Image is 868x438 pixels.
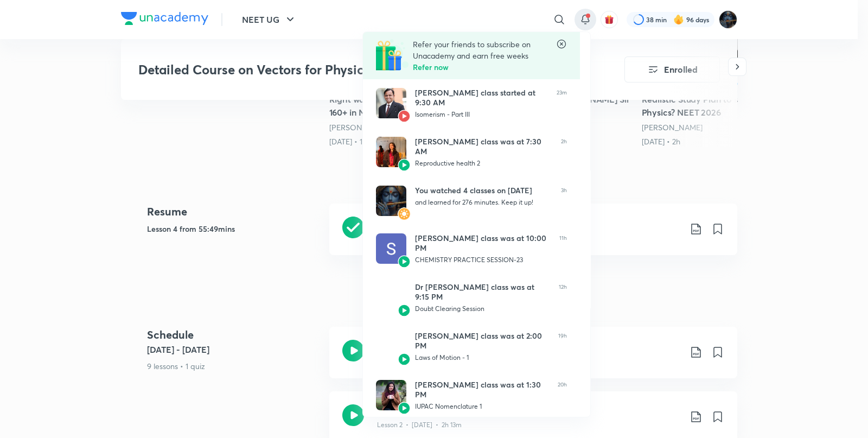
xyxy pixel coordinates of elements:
[398,110,411,123] img: Avatar
[363,274,580,322] a: AvatarAvatarDr [PERSON_NAME] class was at 9:15 PMDoubt Clearing Session12h
[415,88,548,107] div: [PERSON_NAME] class started at 9:30 AM
[376,282,406,313] img: Avatar
[413,61,556,73] h6: Refer now
[363,79,580,128] a: AvatarAvatar[PERSON_NAME] class started at 9:30 AMIsomerism - Part III23m
[558,380,567,411] span: 20h
[415,198,552,207] div: and learned for 276 minutes. Keep it up!
[398,158,411,172] img: Avatar
[363,225,580,274] a: AvatarAvatar[PERSON_NAME] class was at 10:00 PMCHEMISTRY PRACTICE SESSION-2311h
[376,88,406,118] img: Avatar
[415,331,550,351] div: [PERSON_NAME] class was at 2:00 PM
[376,137,406,167] img: Avatar
[376,39,409,71] img: Referral
[415,380,549,399] div: [PERSON_NAME] class was at 1:30 PM
[398,353,411,366] img: Avatar
[415,282,550,302] div: Dr [PERSON_NAME] class was at 9:15 PM
[561,186,567,216] span: 3h
[398,207,411,220] img: Avatar
[363,177,580,225] a: AvatarAvatarYou watched 4 classes on [DATE]and learned for 276 minutes. Keep it up!3h
[376,186,406,216] img: Avatar
[415,233,551,253] div: [PERSON_NAME] class was at 10:00 PM
[398,402,411,415] img: Avatar
[363,322,580,371] a: AvatarAvatar[PERSON_NAME] class was at 2:00 PMLaws of Motion - 119h
[559,282,567,314] span: 12h
[557,88,567,119] span: 23m
[376,331,406,361] img: Avatar
[415,304,550,314] div: Doubt Clearing Session
[363,371,580,420] a: AvatarAvatar[PERSON_NAME] class was at 1:30 PMIUPAC Nomenclature 120h
[376,233,406,264] img: Avatar
[413,39,556,61] p: Refer your friends to subscribe on Unacademy and earn free weeks
[415,110,548,119] div: Isomerism - Part III
[415,186,552,195] div: You watched 4 classes on [DATE]
[561,137,567,168] span: 2h
[415,158,552,168] div: Reproductive health 2
[376,380,406,410] img: Avatar
[415,255,551,265] div: CHEMISTRY PRACTICE SESSION-23
[415,137,552,156] div: [PERSON_NAME] class was at 7:30 AM
[558,331,567,363] span: 19h
[363,128,580,177] a: AvatarAvatar[PERSON_NAME] class was at 7:30 AMReproductive health 22h
[415,402,549,411] div: IUPAC Nomenclature 1
[398,255,411,268] img: Avatar
[398,304,411,317] img: Avatar
[415,353,550,363] div: Laws of Motion - 1
[559,233,567,265] span: 11h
